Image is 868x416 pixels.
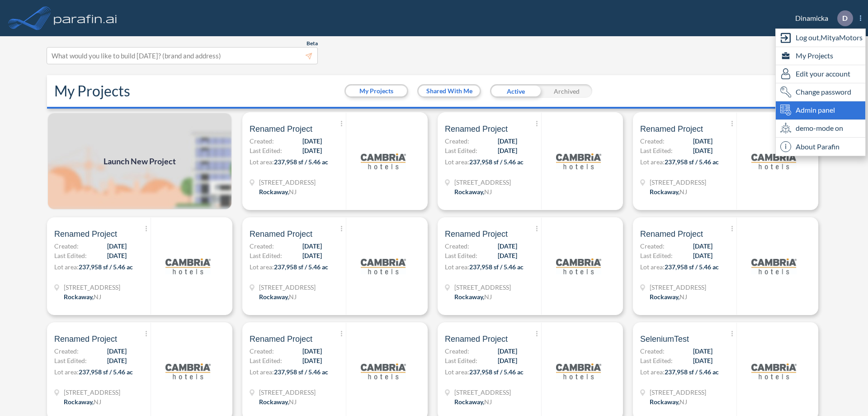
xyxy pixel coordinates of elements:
span: [DATE] [107,241,127,251]
span: Renamed Project [640,229,703,239]
span: Lot area: [54,368,79,376]
span: 321 Mt Hope Ave [64,282,120,292]
span: Rockaway , [259,398,289,406]
p: D [842,14,848,22]
div: Rockaway, NJ [650,187,687,196]
span: Renamed Project [250,124,312,134]
span: Rockaway , [259,293,289,301]
div: Rockaway, NJ [64,292,101,301]
span: 237,958 sf / 5.46 ac [79,263,133,271]
span: 237,958 sf / 5.46 ac [469,158,524,166]
span: Renamed Project [250,334,312,344]
div: Rockaway, NJ [64,397,101,406]
span: Edit your account [796,68,850,79]
span: [DATE] [302,136,322,146]
h2: My Projects [54,82,130,100]
span: Lot area: [445,158,469,166]
span: 237,958 sf / 5.46 ac [274,263,328,271]
div: Log out [776,29,865,47]
span: Rockaway , [650,188,679,196]
span: Last Edited: [640,251,673,260]
div: Active [490,84,541,98]
div: Rockaway, NJ [454,292,492,301]
span: Lot area: [640,263,665,271]
button: My Projects [346,86,407,96]
span: NJ [679,293,687,301]
img: logo [751,244,797,289]
span: NJ [289,293,297,301]
span: [DATE] [693,356,712,365]
span: Lot area: [640,158,665,166]
span: 321 Mt Hope Ave [259,177,316,187]
span: Renamed Project [54,229,117,239]
span: [DATE] [693,346,712,356]
span: 237,958 sf / 5.46 ac [469,368,524,376]
span: [DATE] [498,146,517,155]
span: NJ [679,398,687,406]
span: Created: [250,241,274,251]
span: Last Edited: [54,251,87,260]
span: Change password [796,86,851,97]
span: My Projects [796,50,833,61]
span: Lot area: [250,158,274,166]
span: Rockaway , [454,188,484,196]
span: Lot area: [250,263,274,271]
span: Rockaway , [64,398,94,406]
span: [DATE] [302,251,322,260]
span: 321 Mt Hope Ave [650,177,706,187]
div: My Projects [776,47,865,65]
span: [DATE] [498,241,517,251]
span: Renamed Project [445,334,508,344]
span: i [780,141,791,152]
span: Created: [54,241,79,251]
div: Rockaway, NJ [454,187,492,196]
span: Rockaway , [454,293,484,301]
span: About Parafin [796,141,840,152]
span: Last Edited: [445,356,477,365]
span: Last Edited: [640,146,673,155]
span: Lot area: [445,368,469,376]
span: Lot area: [640,368,665,376]
span: Lot area: [445,263,469,271]
span: [DATE] [693,136,712,146]
span: Lot area: [250,368,274,376]
div: Admin panel [776,101,865,120]
span: Renamed Project [445,124,508,134]
span: 321 Mt Hope Ave [259,282,316,292]
span: Last Edited: [54,356,87,365]
img: logo [361,139,406,184]
img: logo [751,139,797,184]
span: 237,958 sf / 5.46 ac [469,263,524,271]
img: logo [556,139,601,184]
span: NJ [94,293,101,301]
span: Created: [640,136,665,146]
div: Rockaway, NJ [454,397,492,406]
span: Last Edited: [640,356,673,365]
img: logo [52,9,119,27]
span: Created: [640,241,665,251]
span: Last Edited: [445,251,477,260]
img: logo [556,244,601,289]
span: 321 Mt Hope Ave [64,387,120,397]
span: Lot area: [54,263,79,271]
img: logo [165,244,211,289]
div: Rockaway, NJ [650,397,687,406]
span: 321 Mt Hope Ave [454,387,511,397]
div: Rockaway, NJ [259,292,297,301]
div: Edit user [776,65,865,83]
span: [DATE] [302,346,322,356]
span: Last Edited: [445,146,477,155]
span: 321 Mt Hope Ave [650,387,706,397]
span: 321 Mt Hope Ave [454,177,511,187]
span: NJ [289,188,297,196]
span: 237,958 sf / 5.46 ac [274,368,328,376]
span: [DATE] [302,241,322,251]
span: 237,958 sf / 5.46 ac [665,263,719,271]
div: demo-mode on [776,120,865,138]
span: NJ [484,188,492,196]
span: [DATE] [498,251,517,260]
span: 237,958 sf / 5.46 ac [665,368,719,376]
span: [DATE] [498,136,517,146]
span: 237,958 sf / 5.46 ac [79,368,133,376]
span: 237,958 sf / 5.46 ac [274,158,328,166]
